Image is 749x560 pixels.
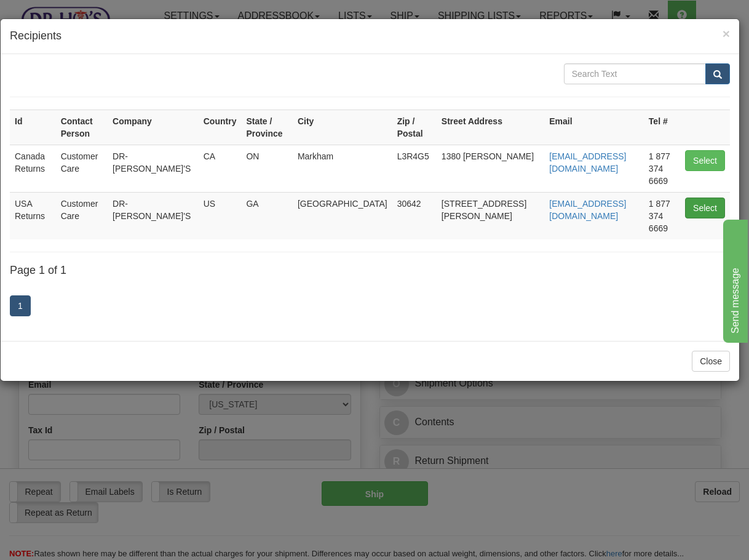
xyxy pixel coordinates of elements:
[437,110,544,145] th: Street Address
[392,145,437,192] td: L3R4G5
[644,192,680,239] td: 1 877 374 6669
[10,295,31,316] a: 1
[721,217,748,343] iframe: chat widget
[692,351,730,372] button: Close
[544,110,644,145] th: Email
[293,192,392,239] td: [GEOGRAPHIC_DATA]
[56,110,108,145] th: Contact Person
[723,26,730,41] span: ×
[392,192,437,239] td: 30642
[199,192,242,239] td: US
[685,198,725,218] button: Select
[10,110,56,145] th: Id
[241,145,292,192] td: ON
[564,63,706,84] input: Search Text
[199,110,242,145] th: Country
[10,265,730,277] h4: Page 1 of 1
[392,110,437,145] th: Zip / Postal
[293,145,392,192] td: Markham
[723,27,730,40] button: Close
[241,192,292,239] td: GA
[9,7,114,22] div: Send message
[241,110,292,145] th: State / Province
[108,145,199,192] td: DR-[PERSON_NAME]'S
[549,151,626,174] a: [EMAIL_ADDRESS][DOMAIN_NAME]
[199,145,242,192] td: CA
[10,145,56,192] td: Canada Returns
[108,110,199,145] th: Company
[549,199,626,221] a: [EMAIL_ADDRESS][DOMAIN_NAME]
[644,110,680,145] th: Tel #
[56,145,108,192] td: Customer Care
[685,150,725,171] button: Select
[56,192,108,239] td: Customer Care
[10,28,730,44] h4: Recipients
[437,192,544,239] td: [STREET_ADDRESS][PERSON_NAME]
[10,192,56,239] td: USA Returns
[293,110,392,145] th: City
[644,145,680,192] td: 1 877 374 6669
[437,145,544,192] td: 1380 [PERSON_NAME]
[108,192,199,239] td: DR-[PERSON_NAME]'S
